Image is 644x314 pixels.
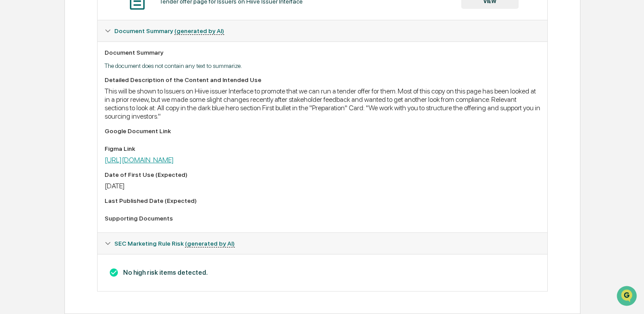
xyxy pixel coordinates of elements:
[105,49,540,56] div: Document Summary
[114,27,224,34] span: Document Summary
[98,20,547,41] div: Document Summary (generated by AI)
[30,67,145,76] div: Start new chat
[105,76,540,83] div: Detailed Description of the Content and Intended Use
[105,215,540,222] div: Supporting Documents
[5,124,59,140] a: 🔎Data Lookup
[105,145,540,152] div: Figma Link
[185,240,235,247] u: (generated by AI)
[60,108,113,123] a: 🗄️Attestations
[9,112,16,119] div: 🖐️
[18,111,57,120] span: Preclearance
[5,108,60,123] a: 🖐️Preclearance
[9,67,25,83] img: 1746055101610-c473b297-6a78-478c-a979-82029cc54cd1
[105,156,174,164] a: [URL][DOMAIN_NAME]
[616,285,640,309] iframe: Open customer support
[88,150,107,156] span: Pylon
[98,254,547,291] div: Document Summary (generated by AI)
[105,62,540,69] p: The document does not contain any text to summarize.
[64,112,71,119] div: 🗄️
[98,41,547,232] div: Document Summary (generated by AI)
[105,182,540,190] div: [DATE]
[105,127,540,135] div: Google Document Link
[105,171,540,178] div: Date of First Use (Expected)
[9,19,161,33] p: How can we help?
[114,240,235,247] span: SEC Marketing Rule Risk
[18,128,56,137] span: Data Lookup
[98,233,547,254] div: SEC Marketing Rule Risk (generated by AI)
[105,197,540,204] div: Last Published Date (Expected)
[62,149,107,156] a: Powered byPylon
[30,76,112,83] div: We're available if you need us!
[9,129,16,136] div: 🔎
[73,111,109,120] span: Attestations
[105,268,540,277] h3: No high risk items detected.
[105,87,540,120] div: This will be shown to Issuers on Hiive issuer Interface to promote that we can run a tender offer...
[150,70,161,81] button: Start new chat
[174,27,224,35] u: (generated by AI)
